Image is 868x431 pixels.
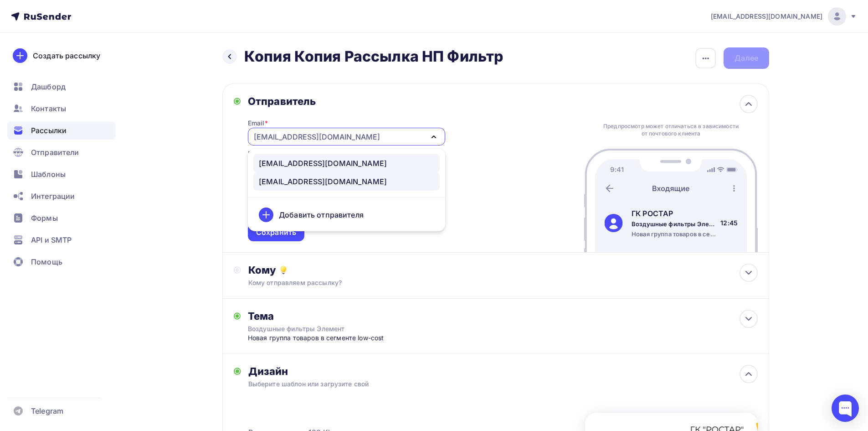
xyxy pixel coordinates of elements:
a: Отправители [7,143,116,161]
div: Дизайн [248,365,758,378]
div: Выберите шаблон или загрузите свой [248,379,707,389]
h2: Копия Копия Рассылка НП Фильтр [244,47,503,66]
div: Рекомендуем , чтобы рассылка не попала в «Спам» [248,149,445,167]
span: API и SMTP [31,234,72,245]
div: Отправитель [248,95,445,108]
span: [EMAIL_ADDRESS][DOMAIN_NAME] [711,12,822,21]
div: Кому [248,264,758,276]
div: Новая группа товаров в сегменте low-cost [248,333,428,343]
ul: [EMAIL_ADDRESS][DOMAIN_NAME] [248,149,445,231]
div: Email [248,119,268,128]
div: Воздушные фильтры Элемент [632,220,717,228]
div: Добавить отправителя [279,209,364,220]
div: Кому отправляем рассылку? [248,278,707,287]
span: Помощь [31,256,62,267]
a: Дашборд [7,78,116,96]
span: Формы [31,213,58,223]
div: Тема [248,310,428,322]
a: Формы [7,209,116,227]
button: [EMAIL_ADDRESS][DOMAIN_NAME] [248,128,445,145]
span: Telegram [31,405,63,416]
div: Воздушные фильтры Элемент [248,324,410,333]
div: Новая группа товаров в сегменте low-cost [632,230,717,238]
div: [EMAIL_ADDRESS][DOMAIN_NAME] [254,131,380,142]
span: Контакты [31,103,66,114]
a: Контакты [7,99,116,118]
div: [EMAIL_ADDRESS][DOMAIN_NAME] [259,158,387,169]
span: Дашборд [31,81,66,92]
span: Интеграции [31,191,75,202]
span: Рассылки [31,125,67,136]
div: 12:45 [720,218,738,228]
span: Шаблоны [31,169,66,180]
a: Шаблоны [7,165,116,183]
div: Создать рассылку [33,50,100,61]
div: [EMAIL_ADDRESS][DOMAIN_NAME] [259,176,387,187]
div: Сохранить [256,227,296,238]
a: [EMAIL_ADDRESS][DOMAIN_NAME] [711,7,857,26]
div: ГК РОСТАР [632,208,717,219]
a: Рассылки [7,121,116,140]
span: Отправители [31,147,79,158]
div: Предпросмотр может отличаться в зависимости от почтового клиента [601,123,741,137]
